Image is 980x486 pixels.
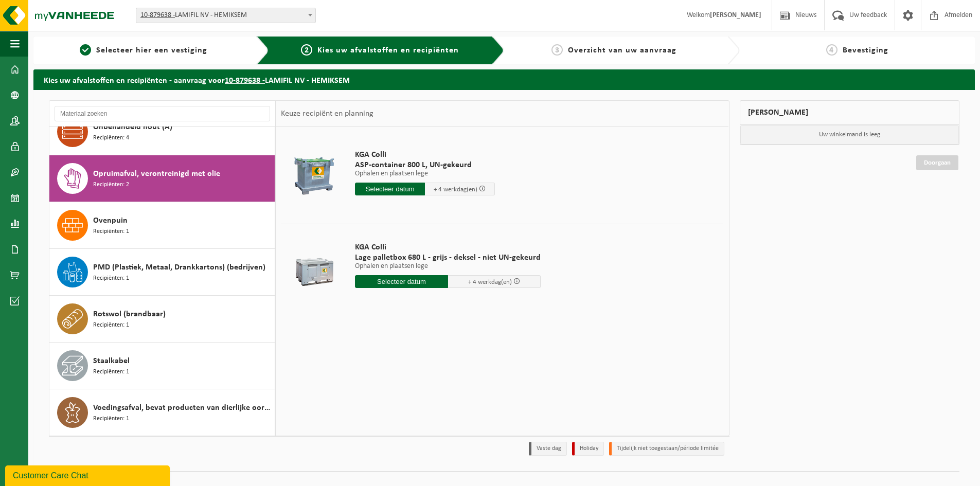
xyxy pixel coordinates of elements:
span: Recipiënten: 1 [93,367,129,377]
span: 10-879638 - LAMIFIL NV - HEMIKSEM [136,8,315,23]
span: Voedingsafval, bevat producten van dierlijke oorsprong, onverpakt, categorie 3 [93,402,272,414]
iframe: chat widget [5,463,172,486]
span: 10-879638 - LAMIFIL NV - HEMIKSEM [136,8,316,23]
span: KGA Colli [355,242,541,253]
span: 2 [301,44,312,56]
span: + 4 werkdag(en) [468,279,512,285]
li: Vaste dag [529,442,567,456]
button: Ovenpuin Recipiënten: 1 [49,202,275,249]
span: Overzicht van uw aanvraag [568,46,676,55]
span: Rotswol (brandbaar) [93,308,166,320]
span: Opruimafval, verontreinigd met olie [93,168,220,180]
span: Recipiënten: 1 [93,414,129,424]
input: Selecteer datum [355,275,448,288]
span: Bevestiging [843,46,888,55]
button: Staalkabel Recipiënten: 1 [49,343,275,389]
tcxspan: Call 10-879638 - via 3CX [225,77,265,85]
strong: [PERSON_NAME] [710,11,761,19]
span: Lage palletbox 680 L - grijs - deksel - niet UN-gekeurd [355,253,541,263]
span: + 4 werkdag(en) [434,186,477,193]
button: Voedingsafval, bevat producten van dierlijke oorsprong, onverpakt, categorie 3 Recipiënten: 1 [49,389,275,436]
span: Recipiënten: 1 [93,274,129,283]
div: [PERSON_NAME] [740,100,960,125]
span: Ovenpuin [93,214,128,227]
input: Selecteer datum [355,183,425,195]
tcxspan: Call 10-879638 - via 3CX [140,11,175,19]
button: Rotswol (brandbaar) Recipiënten: 1 [49,296,275,343]
p: Uw winkelmand is leeg [740,125,959,145]
input: Materiaal zoeken [55,106,270,121]
p: Ophalen en plaatsen lege [355,263,541,270]
button: PMD (Plastiek, Metaal, Drankkartons) (bedrijven) Recipiënten: 1 [49,249,275,296]
span: Recipiënten: 4 [93,133,129,143]
span: PMD (Plastiek, Metaal, Drankkartons) (bedrijven) [93,261,265,274]
span: ASP-container 800 L, UN-gekeurd [355,160,495,170]
span: KGA Colli [355,150,495,160]
span: Recipiënten: 1 [93,227,129,237]
a: Doorgaan [916,155,958,170]
p: Ophalen en plaatsen lege [355,170,495,177]
a: 1Selecteer hier een vestiging [39,44,248,57]
span: Kies uw afvalstoffen en recipiënten [317,46,459,55]
span: 4 [826,44,838,56]
button: Opruimafval, verontreinigd met olie Recipiënten: 2 [49,155,275,202]
span: Onbehandeld hout (A) [93,121,172,133]
div: Keuze recipiënt en planning [276,101,379,127]
button: Onbehandeld hout (A) Recipiënten: 4 [49,109,275,155]
span: Selecteer hier een vestiging [96,46,207,55]
span: Staalkabel [93,355,130,367]
h2: Kies uw afvalstoffen en recipiënten - aanvraag voor LAMIFIL NV - HEMIKSEM [33,69,975,89]
li: Holiday [572,442,604,456]
li: Tijdelijk niet toegestaan/période limitée [609,442,724,456]
span: 3 [551,44,563,56]
span: Recipiënten: 2 [93,180,129,190]
span: 1 [80,44,91,56]
span: Recipiënten: 1 [93,320,129,330]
